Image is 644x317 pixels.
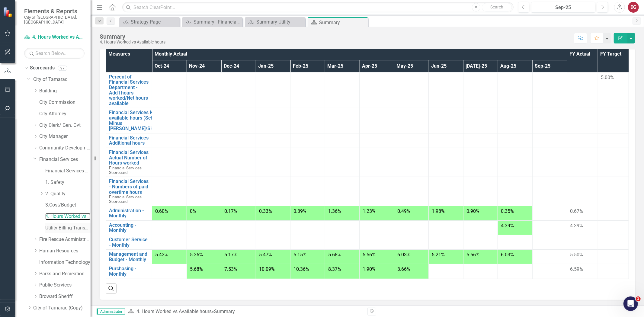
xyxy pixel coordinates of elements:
a: City Attorney [39,110,91,117]
span: 6.03% [397,252,410,258]
span: 3.66% [397,266,410,272]
small: City of [GEOGRAPHIC_DATA], [GEOGRAPHIC_DATA] [24,15,85,25]
span: 0.67% [570,208,583,214]
iframe: Intercom live chat [623,296,638,311]
td: Double-Click to Edit Right Click for Context Menu [106,108,152,133]
span: 6.59% [570,266,583,272]
span: 6.03% [501,252,514,258]
span: 4.39% [501,223,514,229]
span: Financial Services Scorecard [109,165,142,175]
span: 5.56% [466,252,479,258]
a: Human Resources [39,248,91,255]
span: 5.47% [259,252,272,258]
span: 1.23% [363,208,376,214]
span: 5.50% [570,252,583,258]
a: 4. Hours Worked vs Available hours [136,309,212,314]
a: Accounting - Monthly [109,223,149,233]
a: Broward Sheriff [39,293,91,300]
td: Double-Click to Edit Right Click for Context Menu [106,72,152,108]
span: 0.60% [155,208,168,214]
span: 5.68% [328,252,341,258]
td: Double-Click to Edit Right Click for Context Menu [106,235,152,250]
a: Financial Services Net available hours (Scheduled Minus [PERSON_NAME]/Sick/Pers) [109,110,170,131]
div: Summary [214,309,235,314]
div: Strategy Page [131,18,178,26]
span: 5.36% [190,252,203,258]
span: 0.17% [224,208,237,214]
span: 5.68% [190,266,203,272]
td: Double-Click to Edit Right Click for Context Menu [106,250,152,264]
div: Summary - Financial Services Administration (1501) [194,18,241,26]
a: Administration - Monthly [109,208,149,219]
div: Summary [319,19,367,26]
a: Fire Rescue Administration [39,236,91,243]
span: 5.17% [224,252,237,258]
a: Purchasing - Monthly [109,266,149,277]
span: Administrator [97,309,125,315]
a: Summary Utility [246,18,304,26]
span: 0.33% [259,208,272,214]
a: City of Tamarac [33,76,91,83]
a: 4. Hours Worked vs Available hours [24,34,85,41]
span: 7.53% [224,266,237,272]
span: 1.90% [363,266,376,272]
a: Information Technology [39,259,91,266]
span: 10.36% [293,266,309,272]
span: 0.90% [466,208,479,214]
a: Financial Services Additional hours [109,135,149,146]
span: 10.09% [259,266,275,272]
img: ClearPoint Strategy [3,7,14,17]
button: Search [482,3,512,11]
a: Management and Budget - Monthly [109,251,149,262]
span: Search [490,5,503,9]
td: Double-Click to Edit Right Click for Context Menu [106,148,152,177]
button: Sep-25 [531,2,595,13]
span: 5.42% [155,252,168,258]
button: DG [628,2,639,13]
a: City Clerk/ Gen. Gvt [39,122,91,129]
a: Financial Services Scorecard [45,168,91,175]
td: Double-Click to Edit Right Click for Context Menu [106,206,152,220]
a: Customer Service - Monthly [109,237,149,248]
span: 1 [636,296,641,301]
div: Summary [100,33,165,40]
span: 1.98% [432,208,445,214]
span: 1.36% [328,208,341,214]
span: 4.39% [570,223,583,229]
span: 5.00% [601,75,614,80]
a: Percent of Financial Services Department - Add'l hours worked/Net hours available [109,74,149,106]
span: 0.35% [501,208,514,214]
span: 8.37% [328,266,341,272]
a: Summary - Financial Services Administration (1501) [184,18,241,26]
a: Financial Services Actual Number of Hours worked [109,150,149,166]
a: Building [39,88,91,94]
a: Scorecards [30,65,55,72]
div: » [128,308,363,315]
span: 5.21% [432,252,445,258]
a: City of Tamarac (Copy) [33,305,91,312]
div: 4. Hours Worked vs Available hours [100,40,165,44]
input: Search Below... [24,48,85,59]
a: Public Services [39,282,91,289]
span: 5.15% [293,252,306,258]
td: Double-Click to Edit Right Click for Context Menu [106,177,152,206]
div: Summary Utility [256,18,304,26]
span: 5.56% [363,252,376,258]
span: 0.39% [293,208,306,214]
input: Search ClearPoint... [122,2,514,13]
td: Double-Click to Edit Right Click for Context Menu [106,220,152,235]
a: Parks and Recreation [39,271,91,277]
a: 3.Cost/Budget [45,202,91,209]
a: Financial Services - Numbers of paid overtime hours [109,179,149,195]
a: 4. Hours Worked vs Available hours [45,213,91,220]
span: 0.49% [397,208,410,214]
a: City Commission [39,99,91,106]
a: 1. Safety [45,179,91,186]
a: 2. Quality [45,191,91,197]
a: Financial Services [39,156,91,163]
td: Double-Click to Edit Right Click for Context Menu [106,133,152,148]
a: Strategy Page [121,18,178,26]
a: City Manager [39,133,91,140]
a: Community Development [39,145,91,152]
